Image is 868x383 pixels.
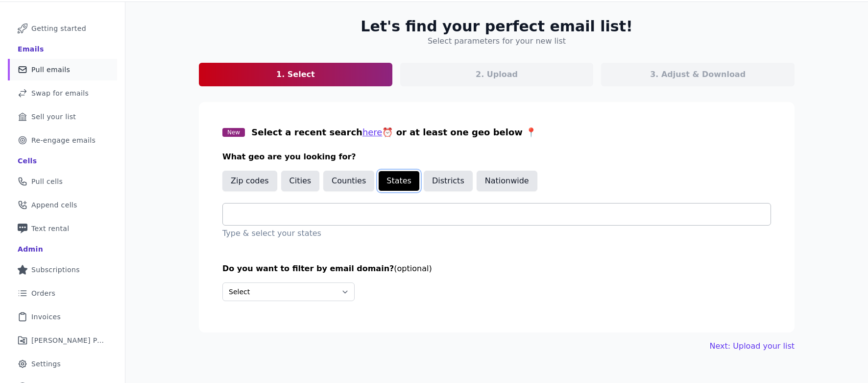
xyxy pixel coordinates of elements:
button: Nationwide [477,171,537,191]
span: Do you want to filter by email domain? [222,264,394,273]
span: Pull cells [31,177,63,186]
span: Select a recent search ⏰ or at least one geo below 📍 [251,127,536,137]
span: [PERSON_NAME] Performance [31,335,105,345]
button: Cities [281,171,320,191]
a: Swap for emails [8,82,117,104]
a: Invoices [8,306,117,328]
h3: What geo are you looking for? [222,151,771,163]
a: Orders [8,282,117,304]
span: Orders [31,288,55,298]
span: Append cells [31,200,77,210]
a: Sell your list [8,106,117,128]
a: Append cells [8,194,117,216]
a: Re-engage emails [8,129,117,151]
span: Swap for emails [31,88,89,98]
div: Cells [18,156,37,166]
a: Pull emails [8,59,117,80]
button: Counties [323,171,374,191]
span: New [222,128,245,137]
span: (optional) [394,264,432,273]
button: Zip codes [222,171,277,191]
h2: Let's find your perfect email list! [361,18,632,35]
span: Settings [31,359,61,369]
a: Settings [8,353,117,375]
button: here [362,126,383,139]
button: Districts [424,171,473,191]
button: Next: Upload your list [710,340,795,352]
a: Getting started [8,18,117,39]
span: Sell your list [31,112,76,122]
span: Re-engage emails [31,135,96,145]
span: Subscriptions [31,265,80,275]
div: Admin [18,244,43,254]
h4: Select parameters for your new list [428,35,566,47]
span: Getting started [31,24,86,33]
span: Pull emails [31,65,70,75]
p: 3. Adjust & Download [650,69,746,80]
a: [PERSON_NAME] Performance [8,330,117,351]
a: 1. Select [199,63,392,86]
a: Text rental [8,218,117,239]
button: States [378,171,420,191]
div: Emails [18,44,44,54]
a: Pull cells [8,171,117,192]
p: Type & select your states [222,228,771,239]
span: Invoices [31,312,61,322]
p: 2. Upload [476,69,518,80]
p: 1. Select [276,69,315,80]
span: Text rental [31,224,70,233]
a: Subscriptions [8,259,117,281]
